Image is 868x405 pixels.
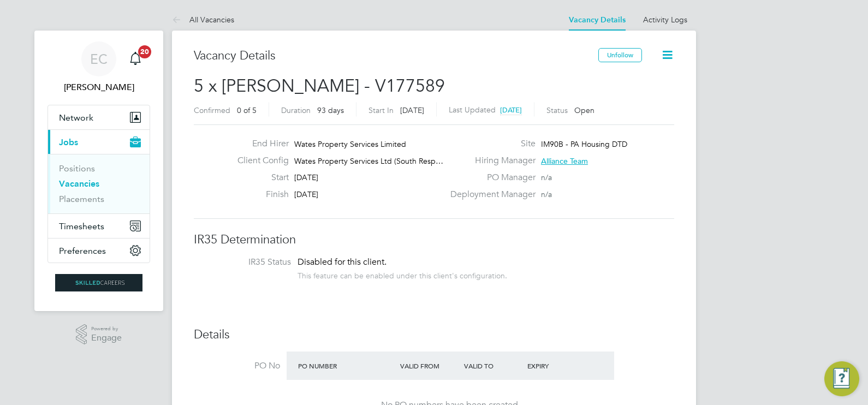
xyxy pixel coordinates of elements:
h3: Details [194,327,674,343]
span: Alliance Team [541,156,588,166]
span: 93 days [317,105,344,115]
label: Start [229,172,289,183]
span: Wates Property Services Limited [294,139,406,149]
button: Network [48,105,150,129]
span: [DATE] [294,189,318,199]
h3: Vacancy Details [194,48,598,64]
span: Preferences [59,246,106,256]
h3: IR35 Determination [194,232,674,248]
a: Powered byEngage [76,324,122,345]
label: Status [546,105,568,115]
span: Disabled for this client. [298,257,387,267]
div: Expiry [525,356,588,376]
label: Client Config [229,155,289,166]
span: [DATE] [294,172,318,182]
span: [DATE] [400,105,424,115]
a: Vacancies [59,178,99,189]
span: 0 of 5 [237,105,257,115]
label: Hiring Manager [444,155,536,166]
button: Preferences [48,239,150,263]
label: Last Updated [449,105,496,115]
span: IM90B - PA Housing DTD [541,139,627,149]
a: EC[PERSON_NAME] [47,41,150,94]
a: Go to home page [47,274,150,291]
label: IR35 Status [205,257,291,268]
span: Powered by [91,324,122,333]
span: Open [574,105,594,115]
span: Engage [91,333,122,343]
label: Duration [281,105,311,115]
button: Engage Resource Center [824,361,859,396]
label: Deployment Manager [444,189,536,200]
span: Timesheets [59,221,104,231]
a: Placements [59,194,104,204]
a: 20 [124,41,146,76]
span: 5 x [PERSON_NAME] - V177589 [194,75,445,97]
nav: Main navigation [34,31,163,311]
div: This feature can be enabled under this client's configuration. [298,268,507,281]
div: Jobs [48,154,150,213]
button: Jobs [48,130,150,154]
label: End Hirer [229,138,289,150]
span: Jobs [59,137,78,147]
span: n/a [541,172,552,182]
span: n/a [541,189,552,199]
span: EC [90,52,108,66]
a: Vacancy Details [569,15,626,25]
span: [DATE] [500,105,522,115]
a: Positions [59,163,95,174]
a: All Vacancies [172,15,234,25]
div: PO Number [295,356,397,376]
button: Timesheets [48,214,150,238]
a: Activity Logs [643,15,687,25]
div: Valid To [461,356,525,376]
button: Unfollow [598,48,642,62]
label: PO No [194,360,280,372]
label: Site [444,138,536,150]
span: 20 [138,45,151,58]
span: Ernie Crowe [47,81,150,94]
label: Start In [368,105,394,115]
span: Network [59,112,93,123]
label: Finish [229,189,289,200]
label: Confirmed [194,105,230,115]
span: Wates Property Services Ltd (South Resp… [294,156,443,166]
label: PO Manager [444,172,536,183]
img: skilledcareers-logo-retina.png [55,274,142,291]
div: Valid From [397,356,461,376]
